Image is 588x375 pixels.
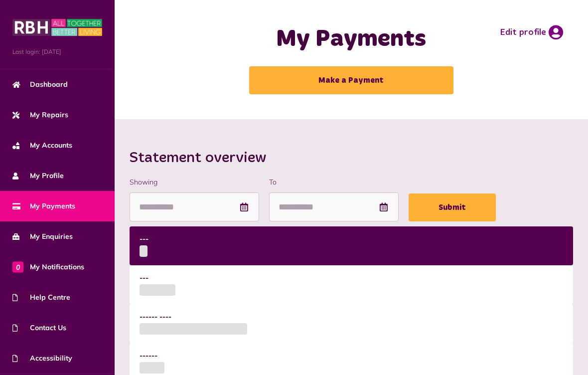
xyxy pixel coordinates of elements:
span: My Profile [12,171,64,181]
span: My Accounts [12,140,72,151]
span: Dashboard [12,79,68,90]
span: My Payments [12,201,75,211]
img: MyRBH [12,17,102,37]
a: Make a Payment [249,66,453,94]
span: Help Centre [12,292,70,303]
span: Contact Us [12,323,66,333]
span: Last login: [DATE] [12,47,102,56]
h1: My Payments [167,25,535,54]
a: Edit profile [500,25,563,40]
span: My Repairs [12,110,68,120]
span: Accessibility [12,353,72,364]
span: My Enquiries [12,231,73,242]
span: My Notifications [12,262,84,272]
span: 0 [12,261,23,272]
